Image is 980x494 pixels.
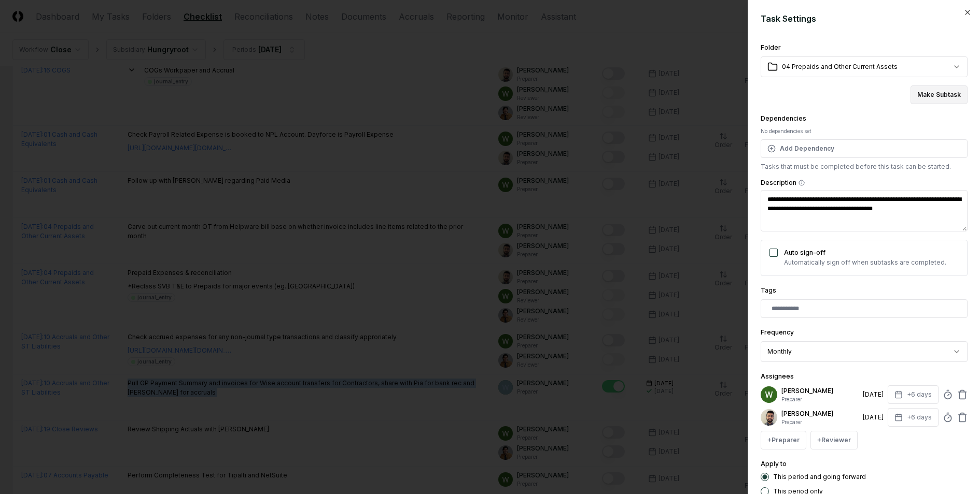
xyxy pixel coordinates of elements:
button: +Preparer [761,431,806,449]
p: [PERSON_NAME] [781,409,859,418]
div: [DATE] [863,413,884,422]
img: d09822cc-9b6d-4858-8d66-9570c114c672_214030b4-299a-48fd-ad93-fc7c7aef54c6.png [761,409,777,426]
button: Description [799,180,805,186]
p: Tasks that must be completed before this task can be started. [761,162,968,171]
label: Tags [761,286,776,294]
button: Make Subtask [911,85,968,104]
button: Add Dependency [761,139,968,158]
label: Description [761,180,968,186]
p: Preparer [781,396,859,403]
label: Auto sign-off [784,249,825,256]
label: Assignees [761,372,794,380]
button: +6 days [888,385,939,404]
label: This period and going forward [773,474,866,480]
p: Preparer [781,418,859,426]
label: Frequency [761,328,794,336]
div: [DATE] [863,390,884,399]
button: +Reviewer [810,431,858,449]
div: No dependencies set [761,127,968,135]
label: Folder [761,43,781,51]
button: +6 days [888,408,939,427]
h2: Task Settings [761,12,968,25]
label: Apply to [761,460,787,468]
label: Dependencies [761,114,806,122]
img: ACg8ocIK_peNeqvot3Ahh9567LsVhi0q3GD2O_uFDzmfmpbAfkCWeQ=s96-c [761,386,777,403]
p: [PERSON_NAME] [781,386,859,396]
p: Automatically sign off when subtasks are completed. [784,258,946,267]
